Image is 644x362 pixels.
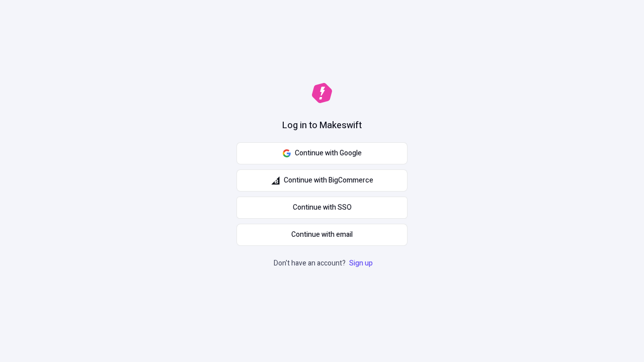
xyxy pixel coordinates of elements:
a: Sign up [347,258,375,268]
a: Continue with SSO [236,197,408,219]
span: Continue with Google [295,148,362,159]
h1: Log in to Makeswift [282,119,362,132]
button: Continue with email [236,224,408,246]
button: Continue with BigCommerce [236,169,408,192]
span: Continue with email [291,229,353,240]
p: Don't have an account? [274,258,375,269]
button: Continue with Google [236,142,408,164]
span: Continue with BigCommerce [284,175,373,186]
